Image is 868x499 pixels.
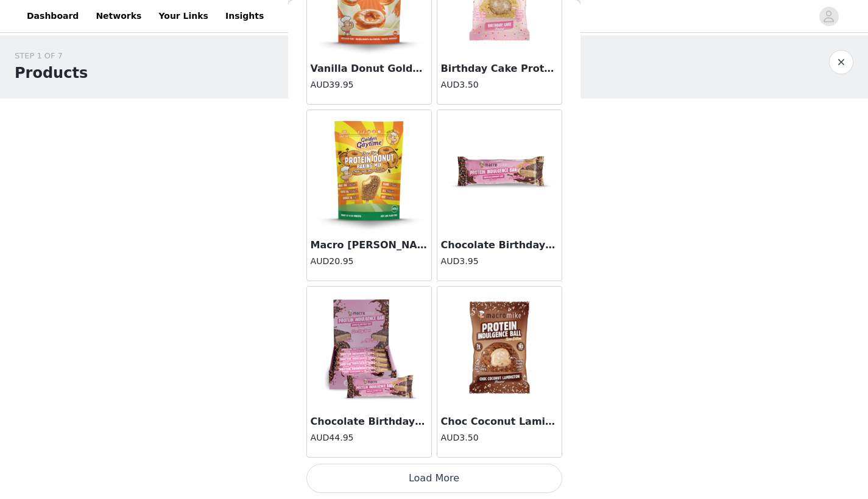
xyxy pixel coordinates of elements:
h4: AUD39.95 [311,79,428,91]
h3: Chocolate Birthday Cake Protein Indulgence Bar (1 x 50g) [441,238,558,253]
div: STEP 1 OF 7 [15,50,88,62]
h4: AUD3.50 [441,431,558,444]
div: avatar [823,7,834,26]
a: Networks [88,2,149,30]
h3: Vanilla Donut Golden Smooth Pea Protein (455g Bag) [311,61,428,76]
button: Load More [306,464,562,493]
h3: Chocolate Birthday Cake Protein Indulgence Bar (Box of 12 x 50g) [311,414,428,429]
h3: Birthday Cake Protein Indulgence Ball (1 x 40g) [441,61,558,76]
a: Dashboard [19,2,86,30]
h4: AUD3.95 [441,255,558,268]
h4: AUD44.95 [311,431,428,444]
a: Insights [218,2,271,30]
h1: Products [15,62,88,84]
img: Choc Coconut Lamington Protein Indulgence Ball (1 x 40g) [439,287,560,408]
h4: AUD20.95 [311,255,428,268]
h3: Choc Coconut Lamington Protein Indulgence Ball (1 x 40g) [441,414,558,429]
img: Chocolate Birthday Cake Protein Indulgence Bar (Box of 12 x 50g) [308,287,430,408]
img: Macro Mike x Golden Gaytime Donut Baking Mix (250g Bag) [308,110,430,232]
a: Your Links [151,2,216,30]
h4: AUD3.50 [441,79,558,91]
img: Chocolate Birthday Cake Protein Indulgence Bar (1 x 50g) [439,110,560,232]
h3: Macro [PERSON_NAME] Gaytime Donut Baking Mix (250g Bag) [311,238,428,253]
